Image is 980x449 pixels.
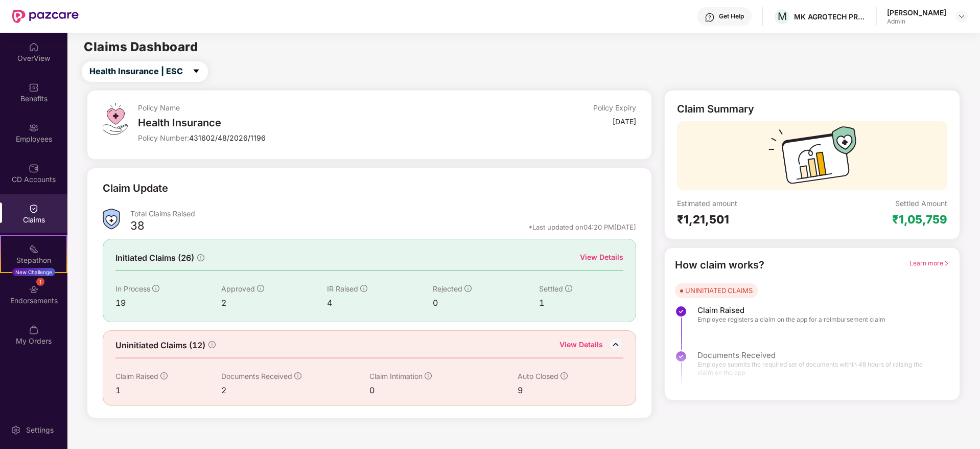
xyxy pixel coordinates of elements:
div: 19 [115,297,221,309]
span: Employee registers a claim on the app for a reimbursement claim [697,316,885,324]
div: 1 [539,297,624,309]
div: Settings [23,425,57,435]
img: svg+xml;base64,PHN2ZyB4bWxucz0iaHR0cDovL3d3dy53My5vcmcvMjAwMC9zdmciIHdpZHRoPSI0OS4zMiIgaGVpZ2h0PS... [103,103,128,135]
span: info-circle [152,285,159,292]
img: svg+xml;base64,PHN2ZyBpZD0iQmVuZWZpdHMiIHhtbG5zPSJodHRwOi8vd3d3LnczLm9yZy8yMDAwL3N2ZyIgd2lkdGg9Ij... [29,82,39,93]
img: DownIcon [608,337,623,352]
img: svg+xml;base64,PHN2ZyBpZD0iRW5kb3JzZW1lbnRzIiB4bWxucz0iaHR0cDovL3d3dy53My5vcmcvMjAwMC9zdmciIHdpZH... [29,284,39,295]
div: 0 [369,384,518,397]
div: Total Claims Raised [130,209,637,218]
div: 0 [433,297,539,309]
div: ₹1,05,759 [892,212,947,227]
span: In Process [115,284,150,293]
div: Settled Amount [895,198,947,208]
div: 1 [115,384,221,397]
span: Claim Raised [115,372,158,380]
div: Health Insurance [138,117,470,129]
img: svg+xml;base64,PHN2ZyBpZD0iQ0RfQWNjb3VudHMiIGRhdGEtbmFtZT0iQ0QgQWNjb3VudHMiIHhtbG5zPSJodHRwOi8vd3... [29,163,39,173]
div: Estimated amount [677,198,812,208]
span: info-circle [360,285,367,292]
span: IR Raised [327,284,358,293]
img: svg+xml;base64,PHN2ZyBpZD0iTXlfT3JkZXJzIiBkYXRhLW5hbWU9Ik15IE9yZGVycyIgeG1sbnM9Imh0dHA6Ly93d3cudz... [29,325,39,335]
div: Claim Update [103,181,168,196]
span: info-circle [197,254,204,261]
img: svg+xml;base64,PHN2ZyBpZD0iU3RlcC1Eb25lLTMyeDMyIiB4bWxucz0iaHR0cDovL3d3dy53My5vcmcvMjAwMC9zdmciIH... [675,305,687,318]
div: ₹1,21,501 [677,212,812,227]
span: info-circle [561,372,568,379]
div: 2 [221,384,369,397]
span: Claim Raised [697,305,885,316]
div: UNINITIATED CLAIMS [685,285,753,296]
div: Policy Expiry [593,103,636,113]
button: Health Insurance | ESCcaret-down [82,61,208,82]
div: Stepathon [1,255,66,265]
span: info-circle [464,285,472,292]
div: MK AGROTECH PRIVATE LIMITED [794,12,866,21]
span: info-circle [425,372,432,379]
img: svg+xml;base64,PHN2ZyBpZD0iRHJvcGRvd24tMzJ4MzIiIHhtbG5zPSJodHRwOi8vd3d3LnczLm9yZy8yMDAwL3N2ZyIgd2... [958,12,966,20]
img: svg+xml;base64,PHN2ZyB4bWxucz0iaHR0cDovL3d3dy53My5vcmcvMjAwMC9zdmciIHdpZHRoPSIyMSIgaGVpZ2h0PSIyMC... [29,244,39,254]
img: svg+xml;base64,PHN2ZyBpZD0iSGVscC0zMngzMiIgeG1sbnM9Imh0dHA6Ly93d3cudzMub3JnLzIwMDAvc3ZnIiB3aWR0aD... [705,12,715,23]
div: Policy Name [138,103,470,113]
span: Approved [221,284,255,293]
div: How claim works? [675,257,764,273]
div: New Challenge [12,268,55,276]
span: caret-down [192,67,200,76]
span: Uninitiated Claims (12) [115,339,205,352]
span: 431602/48/2026/1196 [189,133,266,142]
h2: Claims Dashboard [84,41,198,53]
span: Learn more [909,259,949,267]
img: svg+xml;base64,PHN2ZyBpZD0iRW1wbG95ZWVzIiB4bWxucz0iaHR0cDovL3d3dy53My5vcmcvMjAwMC9zdmciIHdpZHRoPS... [29,123,39,133]
span: info-circle [208,341,216,348]
img: ClaimsSummaryIcon [103,209,120,230]
div: Claim Summary [677,103,754,115]
div: [PERSON_NAME] [887,8,946,17]
span: info-circle [565,285,572,292]
span: Initiated Claims (26) [115,252,194,264]
span: info-circle [160,372,168,379]
span: Rejected [433,284,462,293]
div: 9 [518,384,602,397]
div: 1 [36,278,44,286]
img: svg+xml;base64,PHN2ZyB3aWR0aD0iMTcyIiBoZWlnaHQ9IjExMyIgdmlld0JveD0iMCAwIDE3MiAxMTMiIGZpbGw9Im5vbm... [768,126,856,190]
div: 38 [130,218,145,236]
div: View Details [559,339,603,352]
div: 2 [221,297,327,309]
img: svg+xml;base64,PHN2ZyBpZD0iSG9tZSIgeG1sbnM9Imh0dHA6Ly93d3cudzMub3JnLzIwMDAvc3ZnIiB3aWR0aD0iMjAiIG... [29,42,39,52]
span: M [778,10,787,23]
div: [DATE] [613,117,636,126]
span: Claim Intimation [369,372,423,380]
div: Policy Number: [138,133,470,143]
span: info-circle [257,285,264,292]
div: Admin [887,17,946,26]
span: Documents Received [221,372,292,380]
img: svg+xml;base64,PHN2ZyBpZD0iU2V0dGluZy0yMHgyMCIgeG1sbnM9Imh0dHA6Ly93d3cudzMub3JnLzIwMDAvc3ZnIiB3aW... [11,425,21,435]
div: View Details [580,252,623,263]
div: Get Help [719,12,744,20]
span: right [943,260,949,266]
span: Auto Closed [518,372,558,380]
img: svg+xml;base64,PHN2ZyBpZD0iQ2xhaW0iIHhtbG5zPSJodHRwOi8vd3d3LnczLm9yZy8yMDAwL3N2ZyIgd2lkdGg9IjIwIi... [29,204,39,214]
span: Health Insurance | ESC [89,65,183,78]
div: *Last updated on 04:20 PM[DATE] [528,222,636,232]
img: New Pazcare Logo [12,10,79,23]
span: info-circle [294,372,301,379]
span: Settled [539,284,563,293]
div: 4 [327,297,433,309]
